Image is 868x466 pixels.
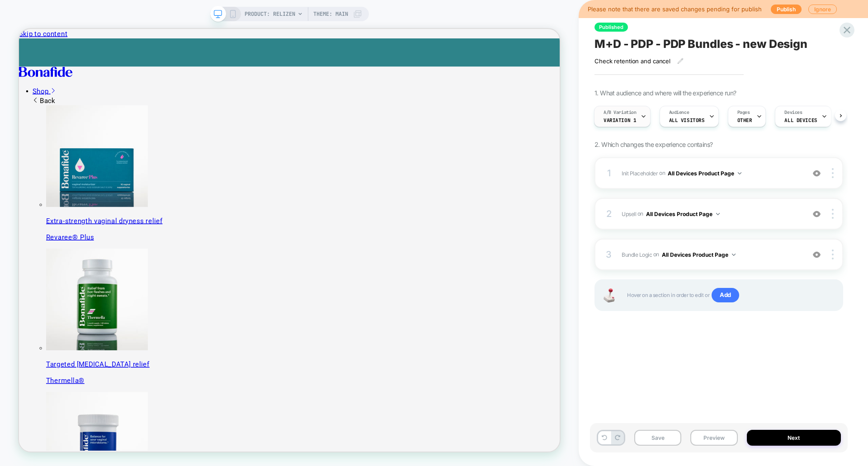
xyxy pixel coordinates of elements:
button: Save [634,430,681,446]
span: Pages [737,109,750,116]
button: All Devices Product Page [668,168,741,179]
span: Bundle Logic [622,251,652,258]
p: Targeted [MEDICAL_DATA] relief [36,441,721,453]
span: Shop [18,77,39,88]
img: down arrow [716,213,720,215]
img: close [832,249,834,259]
span: Variation 1 [604,117,636,123]
span: Upsell [622,210,636,217]
span: Add [712,288,739,302]
img: crossed eye [813,251,821,259]
span: Devices [784,109,802,116]
p: Extra-strength vaginal dryness relief [36,249,721,262]
span: Init Placeholder [622,169,658,176]
button: Publish [771,5,802,14]
div: 2 [604,206,613,222]
span: Hover on a section in order to edit or [627,288,833,302]
button: All Devices Product Page [662,249,736,260]
img: close [832,209,834,219]
button: All Devices Product Page [646,208,720,220]
span: M+D - PDP - PDP Bundles - new Design [594,37,807,51]
button: Preview [690,430,737,446]
img: crossed eye [813,210,821,218]
span: PRODUCT: Relizen [245,7,295,21]
button: Next [747,430,841,446]
span: Back [18,90,48,101]
span: on [637,209,643,219]
span: on [659,168,665,178]
img: close [832,168,834,178]
img: Thermella [36,293,172,428]
span: A/B Variation [604,109,637,116]
a: Revaree Plus Extra-strength vaginal dryness relief Revaree® Plus [36,102,721,284]
p: Revaree® Plus [36,271,721,284]
span: OTHER [737,117,752,123]
button: Ignore [808,5,837,14]
span: Published [594,23,628,32]
img: Revaree Plus [36,102,172,237]
span: on [653,249,659,259]
span: Theme: MAIN [313,7,348,21]
div: 1 [604,165,613,181]
img: down arrow [732,254,736,256]
img: down arrow [738,172,741,174]
span: Audience [669,109,689,116]
span: 2. Which changes the experience contains? [594,141,712,148]
a: Shop [18,77,49,88]
span: ALL DEVICES [784,117,817,123]
div: 3 [604,246,613,263]
img: Joystick [600,288,618,302]
span: 1. What audience and where will the experience run? [594,89,736,97]
span: All Visitors [669,117,705,123]
span: Check retention and cancel [594,57,670,65]
img: crossed eye [813,169,821,177]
